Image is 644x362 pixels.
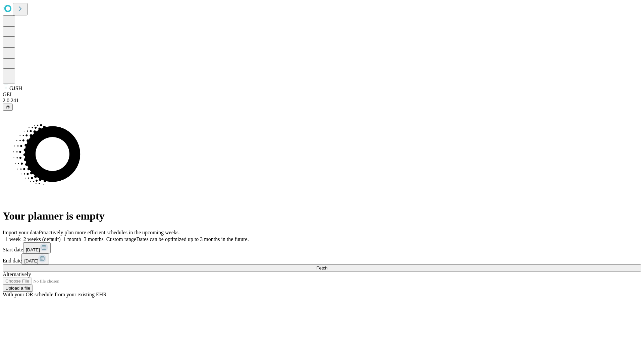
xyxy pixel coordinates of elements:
span: 2 weeks (default) [23,236,61,242]
span: With your OR schedule from your existing EHR [3,292,107,297]
button: [DATE] [23,242,51,253]
div: End date [3,253,641,264]
span: [DATE] [24,258,38,263]
span: Fetch [316,265,327,270]
span: [DATE] [26,247,40,252]
span: Proactively plan more efficient schedules in the upcoming weeks. [39,230,180,235]
button: [DATE] [21,253,49,264]
span: 1 month [63,236,81,242]
div: 2.0.241 [3,98,641,104]
h1: Your planner is empty [3,210,641,222]
span: 3 months [84,236,104,242]
button: Fetch [3,264,641,271]
div: Start date [3,242,641,253]
span: Dates can be optimized up to 3 months in the future. [136,236,249,242]
span: Custom range [106,236,136,242]
span: Alternatively [3,271,31,277]
span: 1 week [5,236,21,242]
span: GJSH [9,85,22,91]
button: @ [3,104,13,111]
span: @ [5,105,10,110]
span: Import your data [3,230,39,235]
div: GEI [3,92,641,98]
button: Upload a file [3,285,33,292]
